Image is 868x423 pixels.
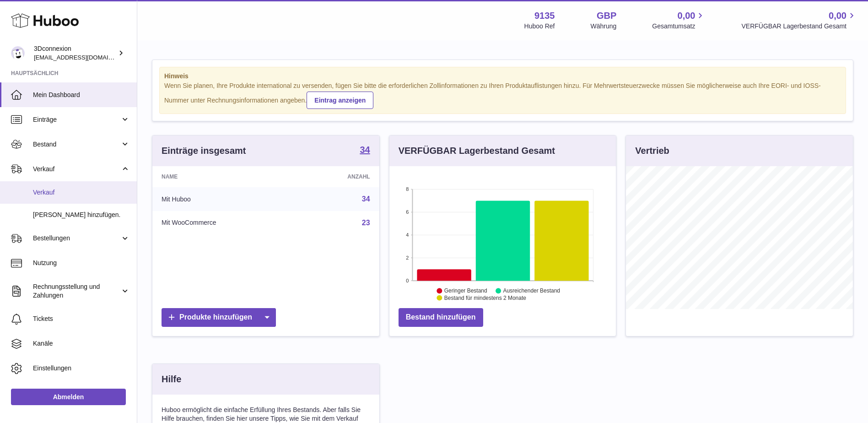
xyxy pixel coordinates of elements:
[33,234,120,243] span: Bestellungen
[152,166,298,187] th: Name
[406,209,409,215] text: 6
[164,72,841,81] strong: Hinweis
[399,145,555,157] h3: VERFÜGBAR Lagerbestand Gesamt
[33,339,130,348] span: Kanäle
[406,232,409,238] text: 4
[33,115,120,124] span: Einträge
[33,282,120,300] span: Rechnungsstellung und Zahlungen
[34,54,135,61] span: [EMAIL_ADDRESS][DOMAIN_NAME]
[33,315,130,323] span: Tickets
[362,195,370,203] a: 34
[152,187,298,211] td: Mit Huboo
[406,255,409,260] text: 2
[33,140,120,149] span: Bestand
[307,92,373,109] a: Eintrag anzeigen
[162,308,276,327] a: Produkte hinzufügen
[444,295,527,301] text: Bestand für mindestens 2 Monate
[162,373,181,385] h3: Hilfe
[741,10,857,31] a: 0,00 VERFÜGBAR Lagerbestand Gesamt
[33,188,130,197] span: Verkauf
[152,211,298,235] td: Mit WooCommerce
[678,10,695,22] span: 0,00
[33,91,130,99] span: Mein Dashboard
[298,166,379,187] th: Anzahl
[406,186,409,192] text: 8
[444,287,487,294] text: Geringer Bestand
[162,145,246,157] h3: Einträge insgesamt
[360,145,370,156] a: 34
[399,308,483,327] a: Bestand hinzufügen
[503,287,560,294] text: Ausreichender Bestand
[362,219,370,227] a: 23
[635,145,669,157] h3: Vertrieb
[597,10,616,22] strong: GBP
[829,10,846,22] span: 0,00
[360,145,370,154] strong: 34
[652,10,706,31] a: 0,00 Gesamtumsatz
[164,81,841,109] div: Wenn Sie planen, Ihre Produkte international zu versenden, fügen Sie bitte die erforderlichen Zol...
[741,22,857,31] span: VERFÜGBAR Lagerbestand Gesamt
[524,22,555,31] div: Huboo Ref
[652,22,706,31] span: Gesamtumsatz
[33,259,130,267] span: Nutzung
[406,278,409,283] text: 0
[11,389,126,405] a: Abmelden
[33,165,120,174] span: Verkauf
[33,364,130,373] span: Einstellungen
[11,46,25,60] img: order_eu@3dconnexion.com
[534,10,555,22] strong: 9135
[34,44,116,62] div: 3Dconnexion
[591,22,617,31] div: Währung
[33,211,130,219] span: [PERSON_NAME] hinzufügen.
